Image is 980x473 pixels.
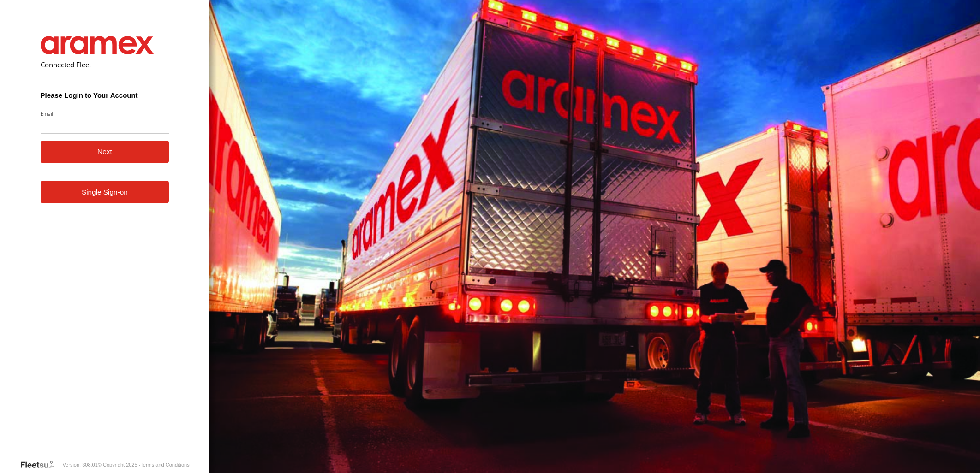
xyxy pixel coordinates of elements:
[41,181,169,203] a: Single Sign-on
[98,462,190,467] div: © Copyright 2025 -
[62,462,97,467] div: Version: 308.01
[20,460,62,469] a: Visit our Website
[41,110,169,117] label: Email
[41,36,154,54] img: Aramex
[41,91,169,99] h3: Please Login to Your Account
[41,141,169,163] button: Next
[41,60,169,69] h2: Connected Fleet
[140,462,189,467] a: Terms and Conditions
